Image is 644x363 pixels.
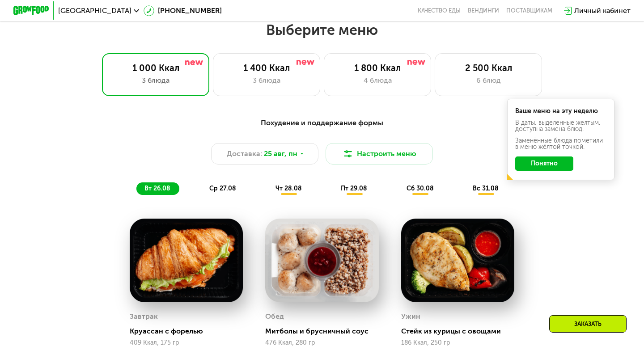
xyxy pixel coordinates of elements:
[506,7,552,14] div: поставщикам
[144,185,170,192] span: вт 26.08
[333,75,422,86] div: 4 блюда
[29,21,615,39] h2: Выберите меню
[401,339,514,346] div: 186 Ккал, 250 гр
[401,327,521,336] div: Стейк из курицы с овощами
[264,148,297,159] span: 25 авг, пн
[468,7,499,14] a: Вендинги
[515,138,606,150] div: Заменённые блюда пометили в меню жёлтой точкой.
[275,185,302,192] span: чт 28.08
[418,7,461,14] a: Качество еды
[515,120,606,132] div: В даты, выделенные желтым, доступна замена блюд.
[265,310,284,323] div: Обед
[326,143,433,165] button: Настроить меню
[574,5,631,16] div: Личный кабинет
[444,75,533,86] div: 6 блюд
[265,327,386,336] div: Митболы и брусничный соус
[227,148,262,159] span: Доставка:
[111,75,200,86] div: 3 блюда
[130,310,158,323] div: Завтрак
[265,339,378,346] div: 476 Ккал, 280 гр
[515,156,573,171] button: Понятно
[407,185,434,192] span: сб 30.08
[111,63,200,73] div: 1 000 Ккал
[57,118,587,129] div: Похудение и поддержание формы
[130,327,250,336] div: Круассан с форелью
[401,310,420,323] div: Ужин
[222,75,311,86] div: 3 блюда
[144,5,222,16] a: [PHONE_NUMBER]
[473,185,499,192] span: вс 31.08
[444,63,533,73] div: 2 500 Ккал
[341,185,367,192] span: пт 29.08
[222,63,311,73] div: 1 400 Ккал
[515,108,606,114] div: Ваше меню на эту неделю
[549,315,627,333] div: Заказать
[209,185,236,192] span: ср 27.08
[130,339,243,346] div: 409 Ккал, 175 гр
[58,7,131,14] span: [GEOGRAPHIC_DATA]
[333,63,422,73] div: 1 800 Ккал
